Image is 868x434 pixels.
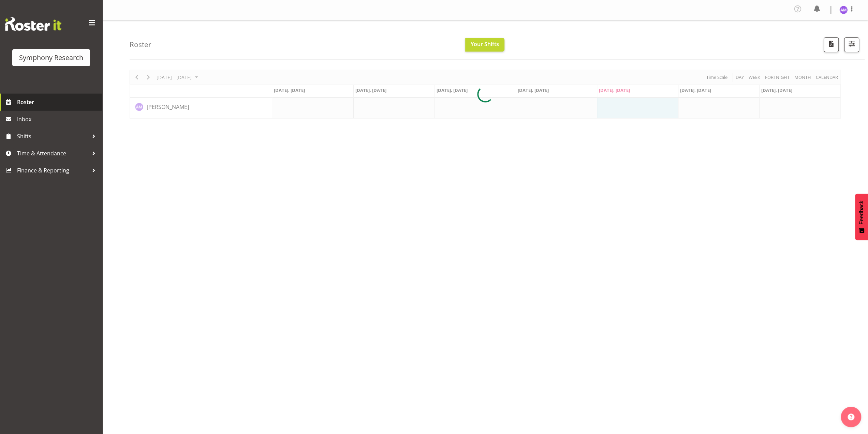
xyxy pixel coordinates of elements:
[130,41,151,48] h4: Roster
[5,17,61,31] img: Rosterit website logo
[17,131,89,141] span: Shifts
[17,148,89,158] span: Time & Attendance
[839,6,848,14] img: amal-makan1835.jpg
[824,37,839,52] button: Download a PDF of the roster according to the set date range.
[844,37,859,52] button: Filter Shifts
[17,114,99,124] span: Inbox
[855,194,868,240] button: Feedback - Show survey
[465,38,504,52] button: Your Shifts
[17,165,89,176] span: Finance & Reporting
[17,97,99,107] span: Roster
[848,414,854,420] img: help-xxl-2.png
[471,40,499,48] span: Your Shifts
[858,200,865,224] span: Feedback
[19,53,83,63] div: Symphony Research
